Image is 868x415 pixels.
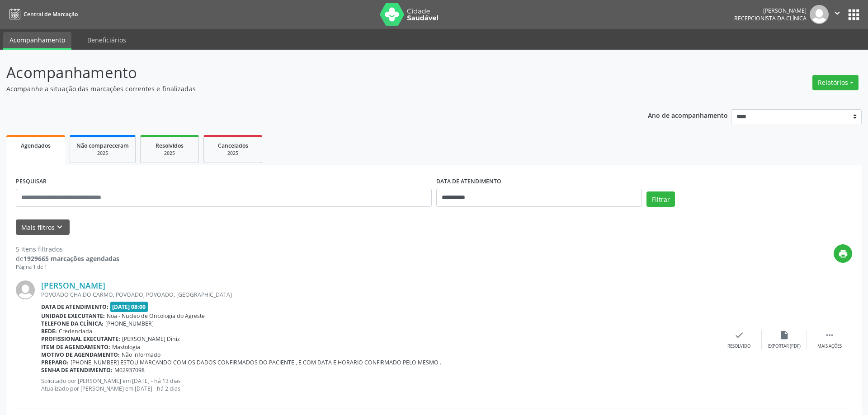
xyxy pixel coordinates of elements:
[41,351,120,359] b: Motivo de agendamento:
[648,109,728,121] p: Ano de acompanhamento
[727,343,750,350] div: Resolvido
[41,359,69,366] b: Preparo:
[734,14,807,22] span: Recepcionista da clínica
[110,302,148,312] span: [DATE] 08:00
[3,32,71,50] a: Acompanhamento
[734,330,744,340] i: check
[112,343,140,351] span: Mastologia
[825,330,835,340] i: 
[16,219,70,235] button: Mais filtroskeyboard_arrow_down
[41,343,110,351] b: Item de agendamento:
[59,327,92,335] span: Credenciada
[41,377,717,392] p: Solicitado por [PERSON_NAME] em [DATE] - há 13 dias Atualizado por [PERSON_NAME] em [DATE] - há 2...
[41,366,113,374] b: Senha de atendimento:
[436,175,501,189] label: DATA DE ATENDIMENTO
[16,254,119,263] div: de
[817,343,842,350] div: Mais ações
[810,5,829,24] img: img
[779,330,789,340] i: insert_drive_file
[21,142,51,149] span: Agendados
[41,303,108,311] b: Data de atendimento:
[832,8,842,18] i: 
[24,254,119,263] strong: 1929665 marcações agendadas
[41,291,717,298] div: POVOADO CHA DO CARMO, POVOADO, POVOADO, [GEOGRAPHIC_DATA]
[122,335,180,343] span: [PERSON_NAME] Diniz
[16,280,35,299] img: img
[16,263,119,271] div: Página 1 de 1
[41,320,104,327] b: Telefone da clínica:
[81,32,132,48] a: Beneficiários
[41,280,105,290] a: [PERSON_NAME]
[41,327,57,335] b: Rede:
[41,312,105,320] b: Unidade executante:
[646,191,675,207] button: Filtrar
[24,10,78,18] span: Central de Marcação
[210,150,255,157] div: 2025
[812,75,859,90] button: Relatórios
[41,335,120,343] b: Profissional executante:
[107,312,205,320] span: Noa - Nucleo de Oncologia do Agreste
[6,61,605,84] p: Acompanhamento
[734,7,807,14] div: [PERSON_NAME]
[76,150,129,157] div: 2025
[55,222,65,232] i: keyboard_arrow_down
[768,343,801,350] div: Exportar (PDF)
[6,84,605,93] p: Acompanhe a situação das marcações correntes e finalizadas
[846,7,862,23] button: apps
[829,5,846,24] button: 
[71,359,441,366] span: [PHONE_NUMBER] ESTOU MARCANDO COM OS DADOS CONFIRMADOS DO PACIENTE , E COM DATA E HORARIO CONFIRM...
[6,7,78,22] a: Central de Marcação
[105,320,154,327] span: [PHONE_NUMBER]
[114,366,145,374] span: M02937098
[16,175,47,189] label: PESQUISAR
[76,142,129,149] span: Não compareceram
[838,249,848,259] i: print
[156,142,184,149] span: Resolvidos
[834,244,852,263] button: print
[16,244,119,254] div: 5 itens filtrados
[147,150,192,157] div: 2025
[122,351,160,359] span: Não informado
[218,142,248,149] span: Cancelados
